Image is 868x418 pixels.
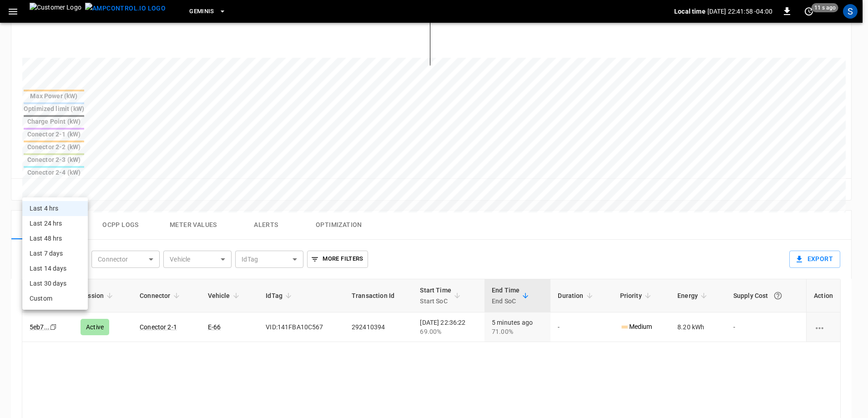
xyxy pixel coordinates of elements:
li: Last 4 hrs [22,201,88,216]
li: Last 7 days [22,246,88,261]
li: Last 14 days [22,261,88,276]
li: Custom [22,291,88,306]
li: Last 30 days [22,276,88,291]
li: Last 48 hrs [22,231,88,246]
li: Last 24 hrs [22,216,88,231]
